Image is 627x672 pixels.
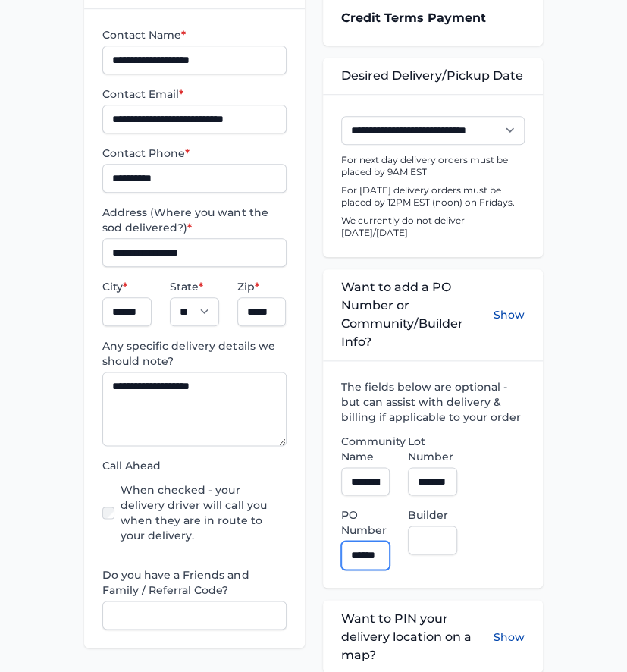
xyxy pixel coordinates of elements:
[102,338,286,369] label: Any specific delivery details we should note?
[102,205,286,235] label: Address (Where you want the sod delivered?)
[121,482,286,543] label: When checked - your delivery driver will call you when they are in route to your delivery.
[102,146,286,161] label: Contact Phone
[102,567,286,598] label: Do you have a Friends and Family / Referral Code?
[341,11,486,25] strong: Credit Terms Payment
[102,27,286,42] label: Contact Name
[341,278,494,351] span: Want to add a PO Number or Community/Builder Info?
[102,279,152,294] label: City
[341,154,525,178] p: For next day delivery orders must be placed by 9AM EST
[341,609,494,664] span: Want to PIN your delivery location on a map?
[341,507,390,538] label: PO Number
[341,434,390,464] label: Community Name
[102,458,286,473] label: Call Ahead
[237,279,287,294] label: Zip
[170,279,219,294] label: State
[341,379,525,425] label: The fields below are optional - but can assist with delivery & billing if applicable to your order
[323,58,543,94] div: Desired Delivery/Pickup Date
[408,507,457,523] label: Builder
[341,184,525,209] p: For [DATE] delivery orders must be placed by 12PM EST (noon) on Fridays.
[102,86,286,102] label: Contact Email
[494,278,525,351] button: Show
[494,609,525,664] button: Show
[408,434,457,464] label: Lot Number
[341,215,525,239] p: We currently do not deliver [DATE]/[DATE]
